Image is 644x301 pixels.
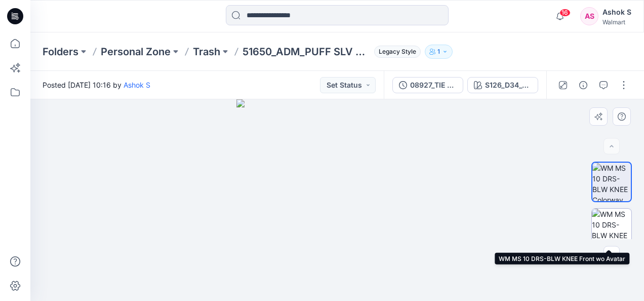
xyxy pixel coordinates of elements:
[236,99,438,301] img: eyJhbGciOiJIUzI1NiIsImtpZCI6IjAiLCJzbHQiOiJzZXMiLCJ0eXAiOiJKV1QifQ.eyJkYXRhIjp7InR5cGUiOiJzdG9yYW...
[602,18,631,26] div: Walmart
[559,9,571,17] span: 16
[124,81,150,89] a: Ashok S
[410,80,457,91] div: 08927_TIE BACK MIDI DRESS-POST ADM COLOURWAYS
[43,80,150,90] span: Posted [DATE] 10:16 by
[592,163,631,201] img: WM MS 10 DRS-BLW KNEE Colorway wo Avatar
[370,45,421,59] button: Legacy Style
[602,6,631,18] div: Ashok S
[101,45,171,59] a: Personal Zone
[575,77,591,93] button: Details
[243,45,370,59] p: 51650_ADM_PUFF SLV MINI DRESS
[485,80,532,91] div: S126_D34_TT048_Stylized Floral_New Ivory_64cm
[467,77,538,93] button: S126_D34_TT048_Stylized Floral_New Ivory_64cm
[392,77,463,93] button: 08927_TIE BACK MIDI DRESS-POST ADM COLOURWAYS
[592,209,631,248] img: WM MS 10 DRS-BLW KNEE Front wo Avatar
[43,45,78,59] a: Folders
[374,46,421,58] span: Legacy Style
[437,46,440,57] p: 1
[193,45,220,59] a: Trash
[425,45,453,59] button: 1
[580,7,598,25] div: AS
